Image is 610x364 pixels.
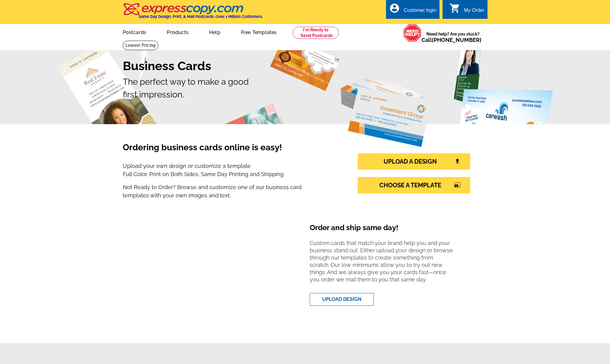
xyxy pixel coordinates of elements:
div: My Order [464,8,484,16]
i: shopping_cart [450,3,460,14]
p: Upload your own design or customize a template Full Color, Print on Both Sides, Same Day Printing... [123,162,332,178]
a: UPLOAD DESIGN [310,293,374,306]
a: account_circle Customer login [389,7,436,14]
a: Postcards [113,25,156,39]
p: Custom cards that match your brand help you and your business stand out. Either upload your desig... [310,240,460,288]
a: Help [199,25,230,39]
i: account_circle [389,3,400,14]
p: The perfect way to make a good first impression. [123,76,488,101]
a: Products [157,25,198,39]
a: UPLOAD A DESIGN [358,153,470,170]
span: Call [422,37,481,43]
h4: Same Day Design, Print, & Mail Postcards. Over 1 Million Customers. [139,14,263,19]
img: help [403,24,422,42]
a: [PHONE_NUMBER] [432,37,481,43]
a: shopping_cart My Order [450,7,484,14]
span: Need help? Are you stuck? [422,31,484,43]
h4: Order and ship same day! [310,223,460,237]
a: Same Day Design, Print, & Mail Postcards. Over 1 Million Customers. [123,7,263,19]
a: Free Templates [231,25,287,39]
p: Not Ready to Order? Browse and customize one of our business card templates with your own images ... [123,183,332,199]
img: investment-group.png [340,74,432,147]
i: photo_size_select_large [454,182,461,188]
h3: Ordering business cards online is easy! [123,142,332,159]
div: Customer login [404,8,436,16]
h1: Business Cards [123,59,488,73]
a: CHOOSE A TEMPLATEphoto_size_select_large [358,177,470,193]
